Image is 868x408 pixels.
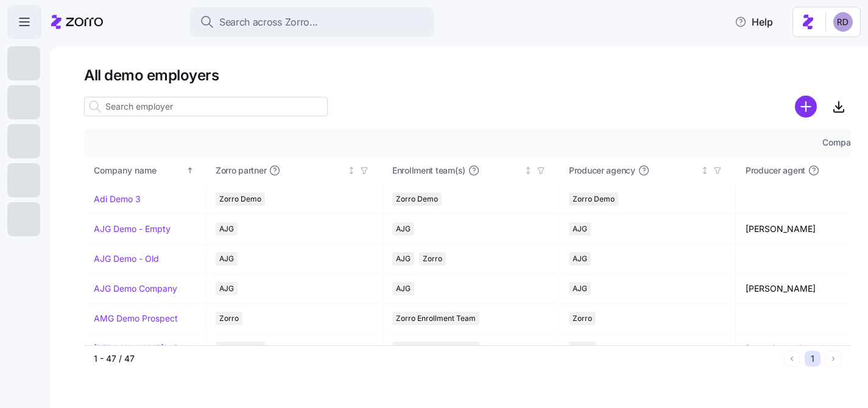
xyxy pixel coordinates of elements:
[383,157,559,185] th: Enrollment team(s)Not sorted
[84,97,328,116] input: Search employer
[573,222,587,236] span: AJG
[396,222,411,236] span: AJG
[396,252,411,266] span: AJG
[94,342,196,354] a: [PERSON_NAME]'s Fake Company
[84,157,206,185] th: Company nameSorted ascending
[94,283,177,295] a: AJG Demo Company
[700,166,709,175] div: Not sorted
[784,351,800,367] button: Previous page
[396,282,411,295] span: AJG
[396,192,438,206] span: Zorro Demo
[569,164,635,177] span: Producer agency
[559,157,736,185] th: Producer agencyNot sorted
[423,252,442,266] span: Zorro
[347,166,356,175] div: Not sorted
[795,96,817,118] svg: add icon
[219,282,234,295] span: AJG
[805,351,820,367] button: 1
[219,342,261,355] span: Zorro Demo
[573,252,587,266] span: AJG
[573,342,592,355] span: Zorro
[524,166,532,175] div: Not sorted
[833,12,853,32] img: 6d862e07fa9c5eedf81a4422c42283ac
[186,166,194,175] div: Sorted ascending
[219,192,261,206] span: Zorro Demo
[84,66,851,85] h1: All demo employers
[94,223,171,235] a: AJG Demo - Empty
[190,7,434,37] button: Search across Zorro...
[216,164,266,177] span: Zorro partner
[573,282,587,295] span: AJG
[219,222,234,236] span: AJG
[219,312,239,325] span: Zorro
[94,193,141,205] a: Adi Demo 3
[94,353,779,365] div: 1 - 47 / 47
[735,15,773,29] span: Help
[573,192,615,206] span: Zorro Demo
[94,253,159,265] a: AJG Demo - Old
[573,312,592,325] span: Zorro
[219,252,234,266] span: AJG
[396,342,476,355] span: Zorro Enrollment Team
[219,15,318,30] span: Search across Zorro...
[94,312,178,325] a: AMG Demo Prospect
[392,164,465,177] span: Enrollment team(s)
[746,164,805,177] span: Producer agent
[725,10,783,34] button: Help
[206,157,383,185] th: Zorro partnerNot sorted
[94,164,184,177] div: Company name
[825,351,841,367] button: Next page
[396,312,476,325] span: Zorro Enrollment Team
